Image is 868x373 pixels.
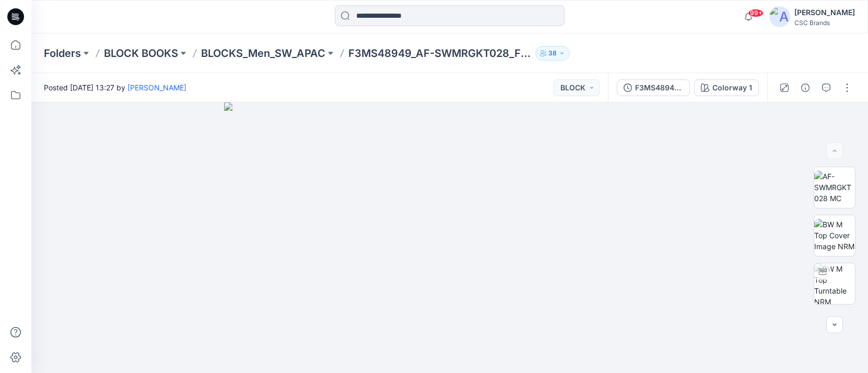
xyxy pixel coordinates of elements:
div: F3MS48949_AF-SWMRGKT028_F13_PAREG_VFA [635,82,683,94]
img: AF-SWMRGKT028 MC [814,171,855,204]
a: [PERSON_NAME] [127,83,186,92]
img: BW M Top Cover Image NRM [814,219,855,252]
div: CSC Brands [794,19,855,27]
span: Posted [DATE] 13:27 by [44,82,186,93]
img: avatar [769,6,790,27]
p: 38 [548,48,557,59]
button: Details [797,79,814,96]
p: F3MS48949_AF-SWMRGKT028_F13_PAREG_VFA [348,46,531,61]
button: Colorway 1 [694,79,759,96]
button: F3MS48949_AF-SWMRGKT028_F13_PAREG_VFA [617,79,690,96]
img: BW M Top Turntable NRM [814,263,855,304]
a: Folders [44,46,81,61]
img: eyJhbGciOiJIUzI1NiIsImtpZCI6IjAiLCJzbHQiOiJzZXMiLCJ0eXAiOiJKV1QifQ.eyJkYXRhIjp7InR5cGUiOiJzdG9yYW... [224,102,675,373]
button: 38 [535,46,570,61]
a: BLOCK BOOKS [104,46,178,61]
div: Colorway 1 [712,82,752,94]
a: BLOCKS_Men_SW_APAC [201,46,325,61]
div: [PERSON_NAME] [794,6,855,19]
span: 99+ [748,9,764,17]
